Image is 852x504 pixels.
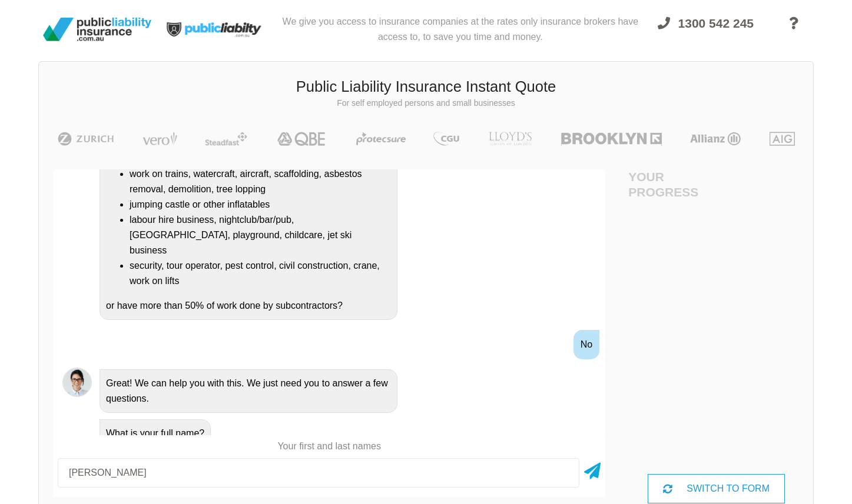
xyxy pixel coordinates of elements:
div: SWITCH TO FORM [648,474,785,503]
li: jumping castle or other inflatables [130,197,391,212]
li: security, tour operator, pest control, civil construction, crane, work on lifts [130,258,391,289]
p: Your first and last names [53,440,605,453]
div: What is your full name? [100,419,211,448]
img: Public Liability Insurance [38,13,156,46]
img: QBE | Public Liability Insurance [270,132,334,146]
span: 1300 542 245 [678,16,754,30]
img: Steadfast | Public Liability Insurance [200,132,252,146]
div: Great! We can help you with this. We just need you to answer a few questions. [100,369,397,413]
input: Your first and last names [58,458,579,488]
img: CGU | Public Liability Insurance [429,132,464,146]
img: Vero | Public Liability Insurance [137,132,183,146]
h3: Public Liability Insurance Instant Quote [48,76,804,98]
p: For self employed persons and small businesses [48,98,804,109]
img: Chatbot | PLI [62,368,92,397]
li: labour hire business, nightclub/bar/pub, [GEOGRAPHIC_DATA], playground, childcare, jet ski business [130,212,391,258]
img: AIG | Public Liability Insurance [765,132,800,146]
h4: Your Progress [628,169,716,199]
div: No [573,330,599,359]
div: We give you access to insurance companies at the rates only insurance brokers have access to, to ... [274,5,647,54]
img: Protecsure | Public Liability Insurance [352,132,411,146]
img: LLOYD's | Public Liability Insurance [482,132,539,146]
div: Do you undertake any work on or operate a business that is/has a: or have more than 50% of work d... [100,38,397,320]
img: Zurich | Public Liability Insurance [52,132,119,146]
img: Brooklyn | Public Liability Insurance [556,132,667,146]
img: Allianz | Public Liability Insurance [684,132,747,146]
a: 1300 542 245 [647,9,764,54]
img: Public Liability Insurance Light [156,5,274,54]
li: work on trains, watercraft, aircraft, scaffolding, asbestos removal, demolition, tree lopping [130,166,391,197]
